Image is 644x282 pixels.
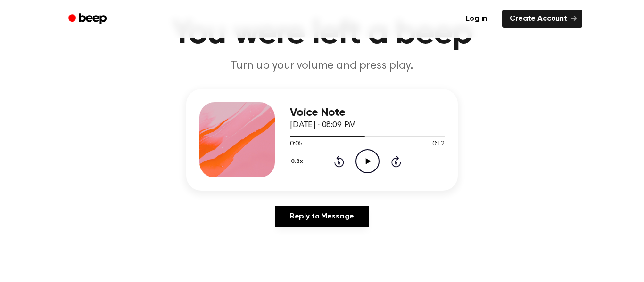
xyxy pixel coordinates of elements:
[502,10,582,28] a: Create Account
[62,10,115,28] a: Beep
[290,153,306,169] button: 0.8x
[456,8,496,30] a: Log in
[275,206,369,227] a: Reply to Message
[290,139,302,149] span: 0:05
[432,139,445,149] span: 0:12
[290,121,356,129] span: [DATE] · 08:09 PM
[290,106,445,119] h3: Voice Note
[141,58,503,74] p: Turn up your volume and press play.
